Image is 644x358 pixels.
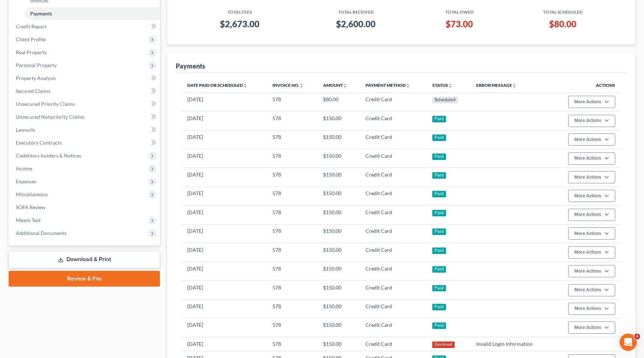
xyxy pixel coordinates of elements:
span: Secured Claims [16,88,50,94]
a: Property Analysis [10,72,160,85]
div: Scheduled [432,97,458,103]
span: Means Test [16,217,41,223]
button: More Actions [568,321,615,334]
td: [DATE] [181,262,267,281]
td: [DATE] [181,224,267,243]
div: Declined [432,341,455,348]
td: $150.00 [317,130,360,149]
span: Additional Documents [16,230,66,236]
button: More Actions [568,152,615,165]
td: Credit Card [360,224,427,243]
span: Payments [30,10,52,17]
button: More Actions [568,171,615,183]
a: Payments [24,7,160,20]
button: More Actions [568,284,615,296]
span: Executory Contracts [16,140,62,146]
span: Real Property [16,49,47,55]
td: [DATE] [181,281,267,299]
div: Paid [432,154,446,160]
td: [DATE] [181,168,267,187]
td: 578 [267,112,318,130]
th: Total Received [298,5,414,15]
td: Credit Card [360,337,427,351]
td: Credit Card [360,318,427,337]
td: Credit Card [360,130,427,149]
button: More Actions [568,115,615,127]
a: SOFA Review [10,201,160,214]
button: More Actions [568,303,615,315]
td: [DATE] [181,187,267,205]
td: $150.00 [317,262,360,281]
iframe: Intercom live chat [620,334,637,351]
div: Paid [432,266,446,273]
button: More Actions [568,227,615,240]
a: Unsecured Priority Claims [10,98,160,110]
td: [DATE] [181,300,267,318]
td: 578 [267,206,318,224]
span: SOFA Review [16,204,46,210]
a: Credit Report [10,20,160,33]
h3: $73.00 [420,18,499,30]
i: unfold_more [343,84,347,88]
button: More Actions [568,265,615,277]
td: Credit Card [360,93,427,111]
a: Lawsuits [10,123,160,136]
span: Credit Report [16,23,47,29]
div: Paid [432,135,446,141]
span: Personal Property [16,62,57,68]
td: Credit Card [360,168,427,187]
span: Income [16,165,32,171]
td: 578 [267,281,318,299]
td: $150.00 [317,243,360,262]
a: Invoice No.unfold_more [272,83,304,88]
td: [DATE] [181,130,267,149]
span: Client Profile [16,36,46,42]
h3: $80.00 [511,18,615,30]
td: $150.00 [317,224,360,243]
td: Invalid Login Information [470,337,551,351]
td: Credit Card [360,300,427,318]
div: Paid [432,304,446,310]
div: Paid [432,116,446,122]
h3: $2,673.00 [187,18,292,30]
td: $150.00 [317,206,360,224]
i: unfold_more [512,84,516,88]
a: Secured Claims [10,85,160,98]
a: Statusunfold_more [432,83,452,88]
td: 578 [267,300,318,318]
span: Miscellaneous [16,191,48,197]
div: Paid [432,285,446,292]
button: More Actions [568,96,615,108]
div: Paid [432,172,446,179]
a: Unsecured Nonpriority Claims [10,110,160,123]
button: More Actions [568,133,615,146]
td: 578 [267,262,318,281]
div: Paid [432,191,446,197]
td: [DATE] [181,149,267,168]
td: 578 [267,337,318,351]
td: $80.00 [317,93,360,111]
span: Property Analysis [16,75,56,81]
a: Review & File [9,271,160,287]
a: Amountunfold_more [323,83,347,88]
td: Credit Card [360,187,427,205]
span: Codebtors Insiders & Notices [16,152,81,159]
span: Expenses [16,178,36,184]
td: [DATE] [181,112,267,130]
td: $150.00 [317,337,360,351]
span: 4 [634,334,640,339]
td: $150.00 [317,112,360,130]
i: unfold_more [448,84,452,88]
th: Actions [551,78,621,93]
i: unfold_more [243,84,247,88]
button: More Actions [568,190,615,202]
td: 578 [267,318,318,337]
a: Download & Print [9,251,160,268]
td: Credit Card [360,262,427,281]
a: Error Messageunfold_more [476,83,516,88]
h3: $2,600.00 [303,18,408,30]
td: 578 [267,243,318,262]
a: Payment Methodunfold_more [365,83,410,88]
button: More Actions [568,246,615,259]
td: $150.00 [317,300,360,318]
